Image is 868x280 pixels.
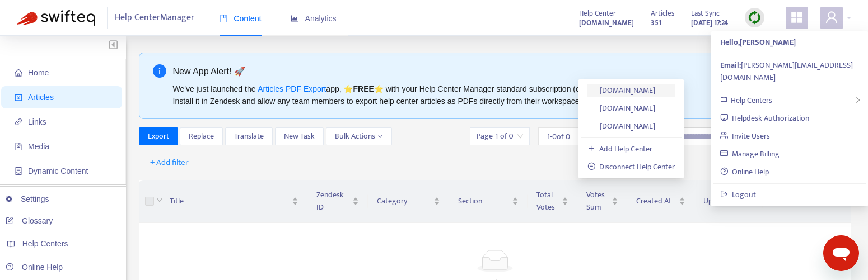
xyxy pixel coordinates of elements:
[587,84,656,97] a: [DOMAIN_NAME]
[855,97,861,103] span: right
[579,16,634,29] a: [DOMAIN_NAME]
[823,235,859,271] iframe: Button to launch messaging window
[587,143,653,155] a: Add Help Center
[326,127,392,145] button: Bulk Actionsdown
[790,11,804,24] span: appstore
[720,165,769,178] a: Online Help
[234,130,264,143] span: Translate
[139,127,178,145] button: Export
[220,15,227,22] span: book
[377,134,383,139] span: down
[547,131,570,143] span: 1 - 0 of 0
[6,194,49,203] a: Settings
[150,156,189,169] span: + Add filter
[627,180,694,223] th: Created At
[703,195,745,207] span: Updated At
[28,117,46,126] span: Links
[28,142,49,151] span: Media
[161,180,308,223] th: Title
[275,127,324,145] button: New Task
[170,195,290,207] span: Title
[720,59,741,72] strong: Email:
[691,17,728,29] strong: [DATE] 17:24
[586,189,609,213] span: Votes Sum
[536,189,559,213] span: Total Votes
[316,189,349,213] span: Zendesk ID
[189,130,214,143] span: Replace
[720,148,780,160] a: Manage Billing
[142,154,197,172] button: + Add filter
[748,11,762,25] img: sync.dc5367851b00ba804db3.png
[587,120,656,132] a: [DOMAIN_NAME]
[449,180,527,223] th: Section
[335,130,383,143] span: Bulk Actions
[148,130,169,143] span: Export
[220,14,262,23] span: Content
[651,17,661,29] strong: 351
[15,167,22,175] span: container
[528,180,577,223] th: Total Votes
[651,7,674,20] span: Articles
[587,160,675,173] a: Disconnect Help Center
[15,93,22,101] span: account-book
[28,68,49,77] span: Home
[153,64,166,78] span: info-circle
[579,7,616,20] span: Help Center
[173,64,827,78] div: New App Alert! 🚀
[173,83,827,107] div: We've just launched the app, ⭐ ⭐️ with your Help Center Manager standard subscription (current on...
[28,93,54,102] span: Articles
[731,94,772,107] span: Help Centers
[17,10,95,26] img: Swifteq
[368,180,450,223] th: Category
[180,127,223,145] button: Replace
[15,69,22,77] span: home
[291,14,337,23] span: Analytics
[825,11,838,24] span: user
[720,130,771,143] a: Invite Users
[156,197,163,203] span: down
[458,195,509,207] span: Section
[720,112,810,125] a: Helpdesk Authorization
[22,239,68,248] span: Help Centers
[15,118,22,126] span: link
[225,127,273,145] button: Translate
[258,84,326,93] a: Articles PDF Export
[694,180,763,223] th: Updated At
[284,130,315,143] span: New Task
[377,195,432,207] span: Category
[720,59,860,84] div: [PERSON_NAME][EMAIL_ADDRESS][DOMAIN_NAME]
[6,216,53,225] a: Glossary
[720,36,796,49] strong: Hello, [PERSON_NAME]
[691,7,720,20] span: Last Sync
[6,263,63,272] a: Online Help
[587,102,656,115] a: [DOMAIN_NAME]
[115,7,194,29] span: Help Center Manager
[15,143,22,150] span: file-image
[636,195,676,207] span: Created At
[353,84,374,93] b: FREE
[28,167,88,175] span: Dynamic Content
[577,180,627,223] th: Votes Sum
[720,188,757,201] a: Logout
[307,180,367,223] th: Zendesk ID
[291,15,298,22] span: area-chart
